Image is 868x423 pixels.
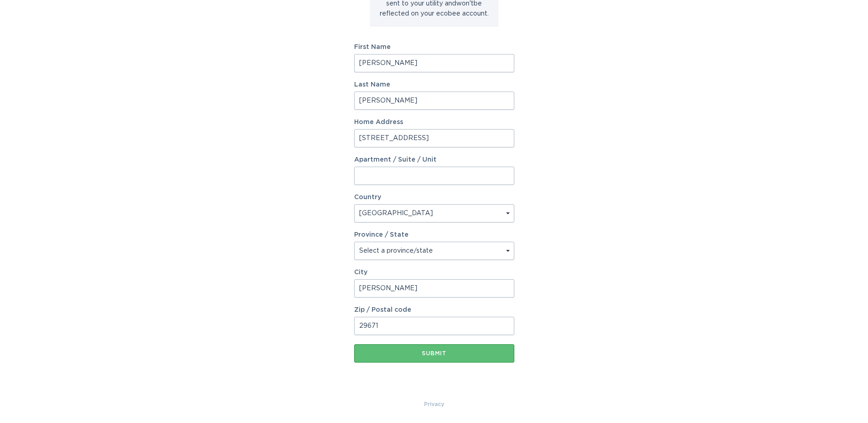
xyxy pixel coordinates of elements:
label: Province / State [354,232,409,238]
label: First Name [354,44,514,50]
label: Home Address [354,119,514,125]
label: City [354,269,514,276]
label: Country [354,194,381,201]
a: Privacy Policy & Terms of Use [424,399,444,409]
label: Last Name [354,81,514,88]
button: Submit [354,344,514,363]
div: Submit [359,351,510,356]
label: Apartment / Suite / Unit [354,157,514,163]
label: Zip / Postal code [354,307,514,313]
